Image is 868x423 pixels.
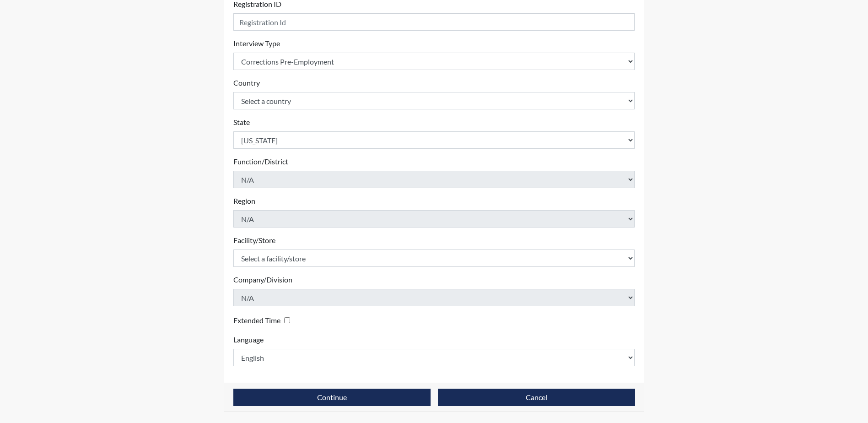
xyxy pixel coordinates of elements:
label: Interview Type [233,38,280,49]
label: Facility/Store [233,235,275,246]
input: Insert a Registration ID, which needs to be a unique alphanumeric value for each interviewee [233,13,635,31]
label: Function/District [233,156,288,167]
button: Continue [233,389,431,406]
label: Company/Division [233,274,292,285]
button: Cancel [438,389,635,406]
label: Language [233,334,264,345]
label: Region [233,195,255,206]
label: Extended Time [233,315,280,326]
label: State [233,117,250,128]
div: Checking this box will provide the interviewee with an accomodation of extra time to answer each ... [233,314,294,327]
label: Country [233,77,260,88]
